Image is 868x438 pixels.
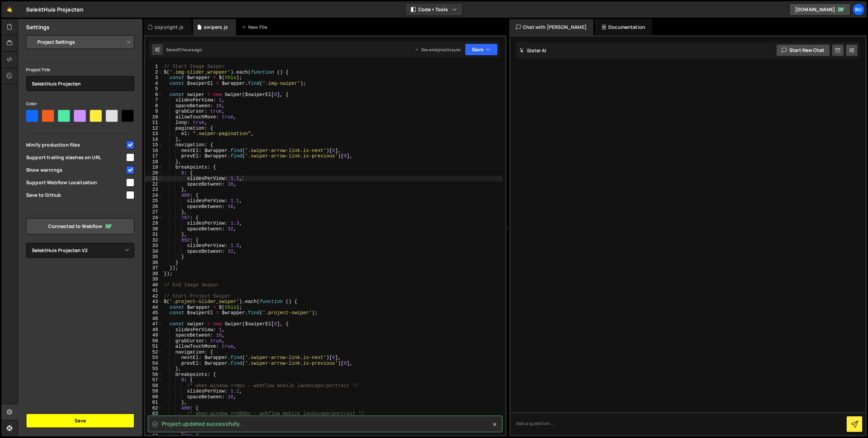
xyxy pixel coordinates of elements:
div: 49 [145,332,162,338]
div: 45 [145,310,162,316]
span: Project updated successfully. [162,420,241,427]
div: 6 [145,92,162,98]
span: Save to Github [26,192,125,198]
div: 61 [145,400,162,405]
div: 22 [145,182,162,187]
div: 25 [145,198,162,204]
div: 34 [145,249,162,254]
div: Dev and prod in sync [415,47,461,53]
a: Connected to Webflow [26,218,134,234]
div: 40 [145,282,162,288]
a: 🤙 [1,1,18,18]
div: Chat with [PERSON_NAME] [509,19,593,35]
span: Minify production files [26,141,125,148]
div: 64 [145,417,162,422]
div: 24 [145,193,162,198]
div: 46 [145,316,162,322]
div: 43 [145,299,162,305]
div: Saved [166,47,202,53]
div: 42 [145,293,162,299]
div: 23 [145,187,162,193]
span: Support Webflow Localization [26,179,125,186]
div: 2 [145,70,162,75]
div: 19 [145,165,162,170]
div: 28 [145,215,162,221]
div: 47 [145,321,162,327]
a: Bu [852,3,865,16]
div: 60 [145,394,162,400]
input: Project name [26,76,134,91]
div: 35 [145,254,162,260]
button: Save [26,414,134,428]
div: 15 [145,142,162,148]
div: 44 [145,305,162,310]
div: 33 [145,243,162,249]
div: 37 [145,265,162,271]
div: 58 [145,383,162,389]
div: 8 [145,103,162,109]
div: 11 hours ago [178,47,202,53]
div: 16 [145,148,162,154]
div: 30 [145,226,162,232]
div: 55 [145,366,162,372]
div: SelektHuis Projecten [26,5,83,14]
div: 14 [145,137,162,142]
div: swipers.js [204,24,228,31]
div: 11 [145,120,162,126]
div: 63 [145,411,162,417]
div: 12 [145,126,162,131]
div: 3 [145,75,162,81]
button: Code + Tools [406,3,462,16]
div: 41 [145,288,162,293]
div: 36 [145,260,162,266]
div: 26 [145,204,162,210]
div: 5 [145,86,162,92]
a: [DOMAIN_NAME] [789,3,850,16]
div: 62 [145,405,162,411]
span: Show warnings [26,167,125,173]
div: 48 [145,327,162,333]
div: 56 [145,372,162,378]
div: 1 [145,64,162,70]
div: 51 [145,344,162,349]
span: Support trailing slashes on URL [26,154,125,161]
div: 31 [145,232,162,237]
div: 10 [145,114,162,120]
label: Project Title [26,66,50,73]
div: 7 [145,97,162,103]
div: 39 [145,277,162,282]
div: 52 [145,349,162,355]
div: 4 [145,81,162,87]
div: 18 [145,159,162,165]
div: 38 [145,271,162,277]
div: 9 [145,109,162,114]
button: Start new chat [776,44,830,56]
h2: Slater AI [519,47,547,54]
h2: Settings [26,23,50,31]
label: Color [26,100,37,107]
button: Save [465,43,498,56]
div: 66 [145,428,162,434]
div: 27 [145,209,162,215]
div: New File [241,24,270,31]
div: 13 [145,131,162,137]
div: Documentation [595,19,652,35]
div: 57 [145,377,162,383]
div: copyright.js [155,24,183,31]
div: 59 [145,388,162,394]
div: 50 [145,338,162,344]
div: 29 [145,221,162,226]
div: 54 [145,361,162,366]
div: 65 [145,422,162,428]
div: 20 [145,170,162,176]
div: 53 [145,355,162,361]
div: 32 [145,237,162,243]
div: 17 [145,153,162,159]
div: 21 [145,176,162,182]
